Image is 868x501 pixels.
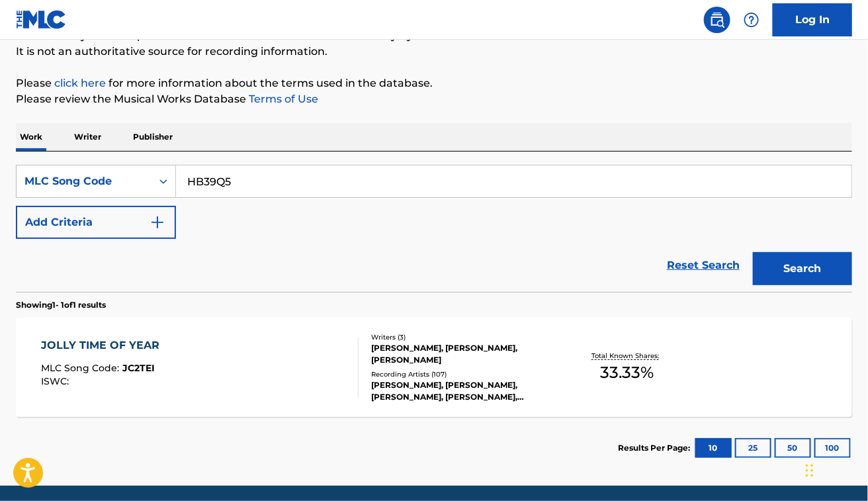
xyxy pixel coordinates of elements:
span: 33.33 % [600,361,654,385]
p: Results Per Page: [618,442,693,454]
img: help [744,12,759,28]
a: JOLLY TIME OF YEARMLC Song Code:JC2TEIISWC:Writers (3)[PERSON_NAME], [PERSON_NAME], [PERSON_NAME]... [16,318,852,417]
div: [PERSON_NAME], [PERSON_NAME], [PERSON_NAME], [PERSON_NAME], [PERSON_NAME] [371,379,557,403]
p: Publisher [129,123,177,151]
span: JC2TEI [122,362,155,374]
div: [PERSON_NAME], [PERSON_NAME], [PERSON_NAME] [371,342,557,366]
div: Writers ( 3 ) [371,332,557,342]
img: 9d2ae6d4665cec9f34b9.svg [150,214,165,230]
form: Search Form [16,165,852,292]
span: MLC Song Code : [41,362,122,374]
a: Public Search [704,7,730,33]
p: Work [16,123,46,151]
p: Writer [70,123,105,151]
button: 50 [775,438,811,458]
img: search [709,12,725,28]
div: JOLLY TIME OF YEAR [41,338,166,353]
button: Add Criteria [16,206,176,239]
div: Help [738,7,765,33]
p: Showing 1 - 1 of 1 results [16,299,106,311]
div: Drag [806,451,814,490]
p: Please review the Musical Works Database [16,91,852,107]
p: Please for more information about the terms used in the database. [16,75,852,91]
a: Terms of Use [246,93,318,105]
button: 25 [735,438,771,458]
iframe: Chat Widget [802,437,868,501]
div: MLC Song Code [24,173,144,189]
span: ISWC : [41,375,72,387]
button: 10 [695,438,732,458]
div: Recording Artists ( 107 ) [371,369,557,379]
a: Log In [773,3,852,36]
a: Reset Search [660,251,746,280]
p: Total Known Shares: [591,351,662,361]
p: It is not an authoritative source for recording information. [16,44,852,60]
a: click here [54,77,106,89]
img: MLC Logo [16,10,67,29]
button: Search [753,252,852,285]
